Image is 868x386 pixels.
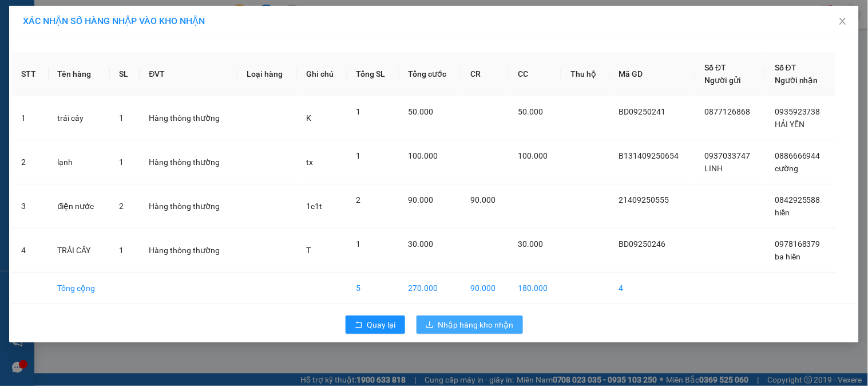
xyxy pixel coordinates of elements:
[775,195,821,204] span: 0842925588
[610,273,696,304] td: 4
[346,316,405,334] button: rollbackQuay lại
[347,52,399,96] th: Tổng SL
[610,52,696,96] th: Mã GD
[49,229,110,273] td: TRÁI CÂY
[140,52,237,96] th: ĐVT
[297,52,347,96] th: Ghi chú
[119,157,124,167] span: 1
[140,184,237,229] td: Hàng thông thường
[838,17,847,26] span: close
[140,229,237,273] td: Hàng thông thường
[409,107,434,116] span: 50.000
[426,321,434,330] span: download
[119,113,124,123] span: 1
[518,107,543,116] span: 50.000
[306,113,311,123] span: K
[356,151,361,160] span: 1
[356,195,361,204] span: 2
[23,15,205,26] span: XÁC NHẬN SỐ HÀNG NHẬP VÀO KHO NHẬN
[775,164,798,173] span: cường
[827,6,859,38] button: Close
[438,318,514,331] span: Nhập hàng kho nhận
[509,52,561,96] th: CC
[775,151,821,160] span: 0886666944
[12,96,49,140] td: 1
[356,239,361,249] span: 1
[775,63,796,72] span: Số ĐT
[409,151,438,160] span: 100.000
[775,120,804,129] span: HẢI YẾN
[119,246,124,255] span: 1
[561,52,609,96] th: Thu hộ
[619,195,669,204] span: 21409250555
[49,140,110,184] td: lạnh
[49,96,110,140] td: trái cây
[12,140,49,184] td: 2
[306,246,311,255] span: T
[705,76,742,85] span: Người gửi
[399,273,461,304] td: 270.000
[509,273,561,304] td: 180.000
[409,239,434,249] span: 30.000
[518,239,543,249] span: 30.000
[775,76,818,85] span: Người nhận
[705,107,751,116] span: 0877126868
[409,195,434,204] span: 90.000
[12,229,49,273] td: 4
[518,151,548,160] span: 100.000
[775,252,800,261] span: ba hiền
[356,107,361,116] span: 1
[306,157,313,167] span: tx
[49,273,110,304] td: Tổng cộng
[355,321,363,330] span: rollback
[775,239,821,249] span: 0978168379
[12,52,49,96] th: STT
[12,184,49,229] td: 3
[775,107,821,116] span: 0935923738
[49,184,110,229] td: điện nước
[140,96,237,140] td: Hàng thông thường
[461,52,509,96] th: CR
[470,195,496,204] span: 90.000
[110,52,140,96] th: SL
[461,273,509,304] td: 90.000
[140,140,237,184] td: Hàng thông thường
[417,316,523,334] button: downloadNhập hàng kho nhận
[347,273,399,304] td: 5
[705,151,751,160] span: 0937033747
[705,164,723,173] span: LINH
[619,107,666,116] span: BD09250241
[237,52,297,96] th: Loại hàng
[705,63,727,72] span: Số ĐT
[775,208,790,217] span: hiển
[367,318,396,331] span: Quay lại
[619,151,679,160] span: B131409250654
[306,202,322,211] span: 1c1t
[49,52,110,96] th: Tên hàng
[619,239,666,249] span: BD09250246
[119,202,124,211] span: 2
[399,52,461,96] th: Tổng cước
